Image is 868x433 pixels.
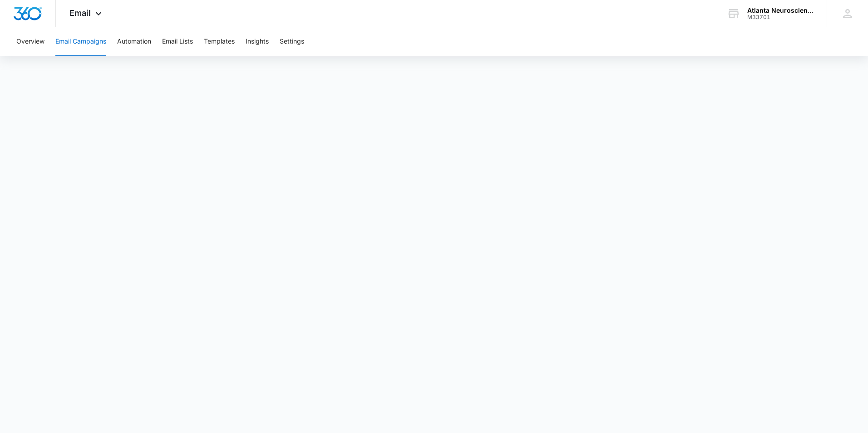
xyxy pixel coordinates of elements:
[747,14,814,20] div: account id
[117,27,151,56] button: Automation
[246,27,269,56] button: Insights
[69,8,91,18] span: Email
[204,27,235,56] button: Templates
[16,27,44,56] button: Overview
[162,27,193,56] button: Email Lists
[747,7,814,14] div: account name
[55,27,106,56] button: Email Campaigns
[280,27,304,56] button: Settings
